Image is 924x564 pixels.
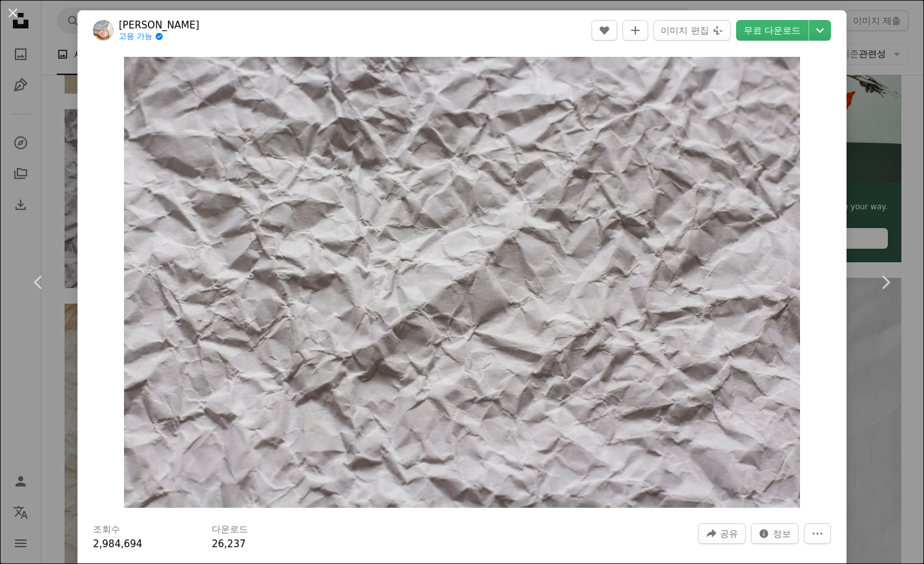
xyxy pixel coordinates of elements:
[653,20,730,41] button: 이미지 편집
[804,523,831,544] button: 더 많은 작업
[119,32,200,42] a: 고용 가능
[591,20,617,41] button: 좋아요
[720,524,738,543] span: 공유
[212,523,248,536] h3: 다운로드
[736,20,808,41] a: 무료 다운로드
[93,538,142,550] span: 2,984,694
[93,20,114,41] img: Julia Maior의 프로필로 이동
[212,538,246,550] span: 26,237
[93,523,120,536] h3: 조회수
[751,523,799,544] button: 이 이미지 관련 통계
[124,57,800,508] img: 흰색과 갈색 바닥 타일
[809,20,831,41] button: 다운로드 크기 선택
[847,220,924,344] a: 다음
[622,20,648,41] button: 컬렉션에 추가
[698,523,746,544] button: 이 이미지 공유
[124,57,800,508] button: 이 이미지 확대
[773,524,791,543] span: 정보
[119,19,200,32] a: [PERSON_NAME]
